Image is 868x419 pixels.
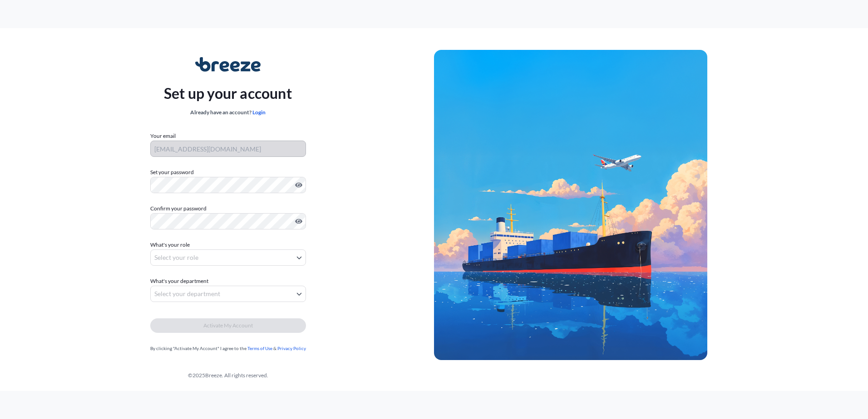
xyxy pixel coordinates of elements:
label: Set your password [150,168,306,177]
span: What's your role [150,240,190,249]
label: Your email [150,132,176,141]
span: Select your department [154,289,220,298]
p: Set up your account [164,83,292,104]
span: Activate My Account [203,321,253,330]
div: Already have an account? [164,108,292,117]
a: Terms of Use [247,346,272,351]
input: Your email address [150,141,306,157]
a: Privacy Policy [277,346,306,351]
img: Ship illustration [434,50,707,360]
img: Breeze [195,57,261,72]
button: Select your role [150,249,306,266]
div: By clicking "Activate My Account" I agree to the & [150,344,306,353]
span: Select your role [154,253,198,262]
button: Show password [295,181,302,189]
label: Confirm your password [150,204,306,213]
button: Show password [295,218,302,225]
span: What's your department [150,277,208,286]
button: Select your department [150,286,306,302]
div: © 2025 Breeze. All rights reserved. [22,371,434,380]
a: Login [252,109,266,116]
button: Activate My Account [150,318,306,333]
